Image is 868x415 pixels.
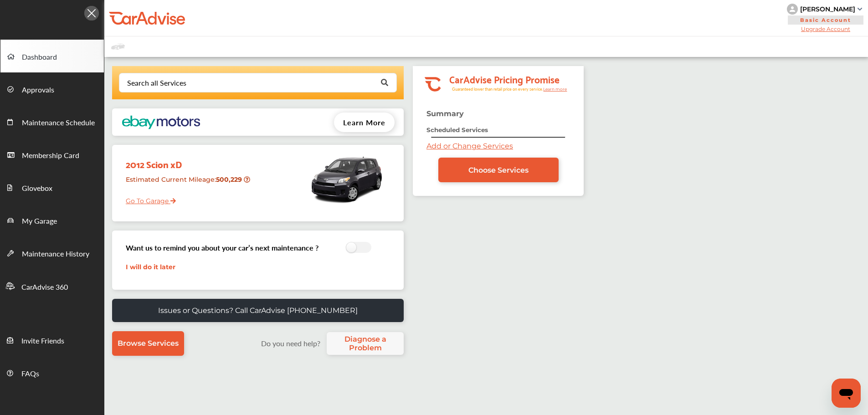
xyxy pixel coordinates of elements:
tspan: Guaranteed lower than retail price on every service. [452,86,543,92]
img: sCxJUJ+qAmfqhQGDUl18vwLg4ZYJ6CxN7XmbOMBAAAAAElFTkSuQmCC [858,8,862,10]
a: Choose Services [438,158,559,182]
span: Membership Card [22,150,79,162]
img: mobile_7894_st0640_046.jpg [308,149,385,209]
a: Glovebox [0,171,104,204]
strong: Scheduled Services [426,126,488,133]
tspan: CarAdvise Pricing Promise [449,71,560,87]
span: Choose Services [468,166,529,174]
div: Estimated Current Mileage : [119,172,252,195]
a: I will do it later [126,263,175,271]
img: knH8PDtVvWoAbQRylUukY18CTiRevjo20fAtgn5MLBQj4uumYvk2MzTtcAIzfGAtb1XOLVMAvhLuqoNAbL4reqehy0jehNKdM... [787,4,798,15]
span: Browse Services [118,339,179,348]
a: Maintenance History [0,236,104,269]
a: Maintenance Schedule [0,105,104,138]
span: Learn More [343,117,385,128]
span: FAQs [21,368,39,380]
label: Do you need help? [257,338,324,348]
span: Diagnose a Problem [331,335,399,352]
a: Dashboard [0,40,104,72]
span: Dashboard [22,51,57,63]
a: Add or Change Services [426,142,513,150]
a: Approvals [0,72,104,105]
span: Approvals [22,84,54,96]
span: Invite Friends [21,335,64,347]
span: Basic Account [788,15,863,25]
span: Glovebox [22,183,52,195]
a: Issues or Questions? Call CarAdvise [PHONE_NUMBER] [112,299,404,322]
a: Diagnose a Problem [327,332,404,355]
a: My Garage [0,204,104,236]
span: Upgrade Account [787,26,864,32]
iframe: Button to launch messaging window [832,379,861,408]
div: [PERSON_NAME] [800,5,855,13]
span: My Garage [22,215,57,227]
span: Maintenance History [22,248,89,260]
a: Go To Garage [119,190,176,207]
h3: Want us to remind you about your car’s next maintenance ? [126,242,318,253]
p: Issues or Questions? Call CarAdvise [PHONE_NUMBER] [158,306,358,315]
span: CarAdvise 360 [21,282,68,293]
span: Maintenance Schedule [22,117,95,129]
a: Membership Card [0,138,104,171]
img: Icon.5fd9dcc7.svg [84,6,99,20]
img: placeholder_car.fcab19be.svg [111,41,125,52]
tspan: Learn more [543,87,567,92]
div: 2012 Scion xD [119,149,252,172]
strong: 500,229 [216,175,244,184]
a: Browse Services [112,331,184,356]
div: Search all Services [127,79,186,87]
strong: Summary [426,109,464,118]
